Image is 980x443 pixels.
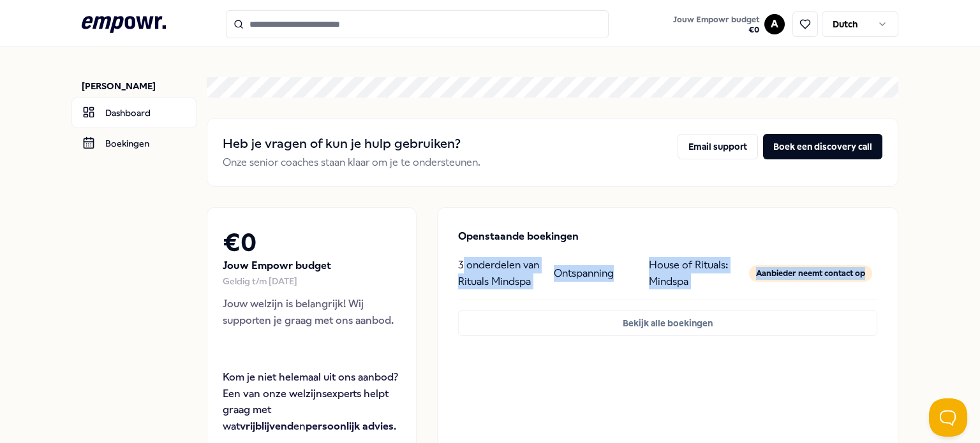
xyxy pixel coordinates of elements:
strong: persoonlijk advies [306,420,394,432]
h2: € 0 [223,223,401,263]
button: A [764,14,785,34]
p: Jouw welzijn is belangrijk! Wij supporten je graag met ons aanbod. [223,296,401,328]
button: Bekijk alle boekingen [458,310,877,336]
a: Email support [678,134,758,171]
p: House of Rituals: Mindspa [649,257,734,289]
p: Openstaande boekingen [458,228,877,245]
button: Boek een discovery call [763,134,882,159]
p: [PERSON_NAME] [82,80,197,92]
div: Geldig t/m [DATE] [223,274,401,288]
p: Ontspanning [554,265,614,282]
a: Boekingen [71,128,197,159]
p: Onze senior coaches staan klaar om je te ondersteunen. [223,154,480,171]
button: Jouw Empowr budget€0 [671,12,762,38]
iframe: Help Scout Beacon - Open [929,398,967,437]
span: € 0 [673,25,759,35]
p: Kom je niet helemaal uit ons aanbod? Een van onze welzijnsexperts helpt graag met wat en . [223,369,401,434]
div: Aanbieder neemt contact op [749,265,872,282]
a: Dashboard [71,98,197,128]
span: Jouw Empowr budget [673,15,759,25]
h2: Heb je vragen of kun je hulp gebruiken? [223,134,480,154]
button: Email support [678,134,758,159]
strong: vrijblijvend [240,420,293,432]
input: Search for products, categories or subcategories [226,10,609,38]
p: Jouw Empowr budget [223,258,401,274]
p: 3 onderdelen van Rituals Mindspa [458,257,543,289]
a: Jouw Empowr budget€0 [668,11,764,38]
